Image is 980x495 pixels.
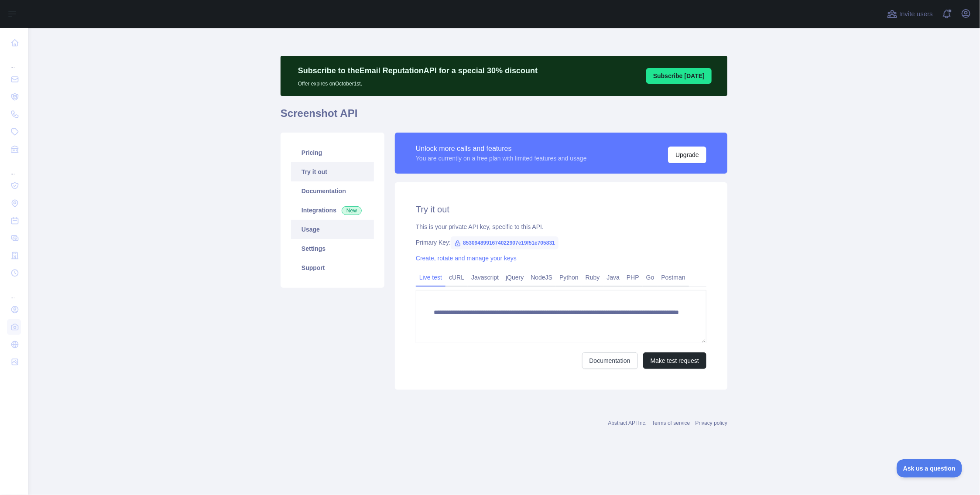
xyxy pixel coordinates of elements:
div: ... [7,159,21,176]
a: Privacy policy [696,420,727,426]
a: Documentation [582,352,638,369]
a: Settings [291,239,374,258]
iframe: Toggle Customer Support [897,459,963,478]
a: Go [643,270,658,284]
a: Create, rotate and manage your keys [416,255,517,262]
a: Support [291,258,374,277]
div: ... [7,283,21,300]
p: Offer expires on October 1st. [298,77,538,87]
h1: Screenshot API [281,106,727,127]
div: You are currently on a free plan with limited features and usage [416,154,587,163]
a: Javascript [468,270,502,284]
a: Integrations New [291,201,374,220]
a: Abstract API Inc. [608,420,647,426]
div: Primary Key: [416,238,706,247]
a: Usage [291,220,374,239]
button: Make test request [643,352,706,369]
a: Terms of service [652,420,690,426]
button: Subscribe [DATE] [646,68,712,84]
a: Pricing [291,143,374,162]
p: Subscribe to the Email Reputation API for a special 30 % discount [298,65,538,77]
a: PHP [623,270,643,284]
a: Postman [658,270,689,284]
a: Python [556,270,582,284]
a: Try it out [291,162,374,181]
button: Invite users [885,7,935,21]
a: cURL [445,270,468,284]
div: ... [7,52,21,70]
span: New [342,206,362,215]
a: Documentation [291,181,374,201]
a: Live test [416,270,445,284]
span: Invite users [899,9,933,19]
a: Java [603,270,624,284]
a: jQuery [502,270,527,284]
div: This is your private API key, specific to this API. [416,222,706,231]
button: Upgrade [668,147,706,163]
h2: Try it out [416,203,706,215]
a: Ruby [582,270,603,284]
div: Unlock more calls and features [416,143,587,154]
span: 8530948991674022907e19f51e705831 [451,236,559,249]
a: NodeJS [527,270,556,284]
